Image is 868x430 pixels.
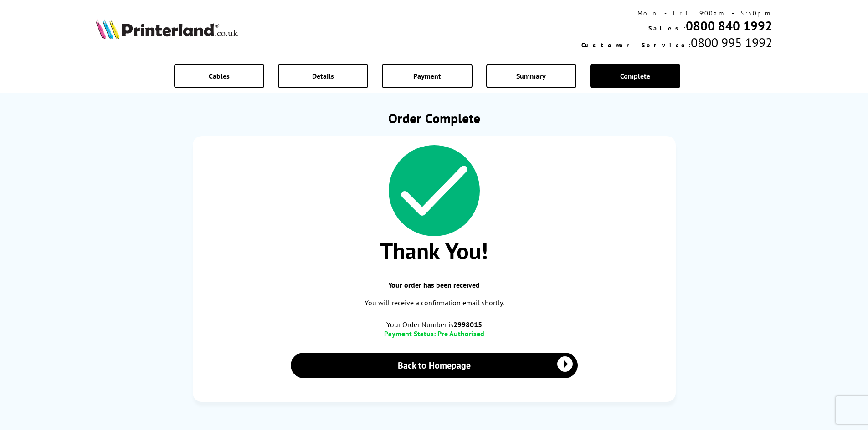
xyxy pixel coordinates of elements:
[291,353,578,378] a: Back to Homepage
[453,320,482,329] b: 2998015
[437,329,484,338] span: Pre Authorised
[620,71,650,81] span: Complete
[209,71,230,81] span: Cables
[193,109,676,127] h1: Order Complete
[202,236,667,266] span: Thank You!
[686,17,772,34] a: 0800 840 1992
[384,329,436,338] span: Payment Status:
[581,9,772,17] div: Mon - Fri 9:00am - 5:30pm
[648,24,686,32] span: Sales:
[516,71,546,81] span: Summary
[96,19,238,39] img: Printerland Logo
[691,34,772,51] span: 0800 995 1992
[202,320,667,329] span: Your Order Number is
[581,41,691,49] span: Customer Service:
[202,280,667,289] span: Your order has been received
[202,297,667,309] p: You will receive a confirmation email shortly.
[312,71,334,81] span: Details
[413,71,441,81] span: Payment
